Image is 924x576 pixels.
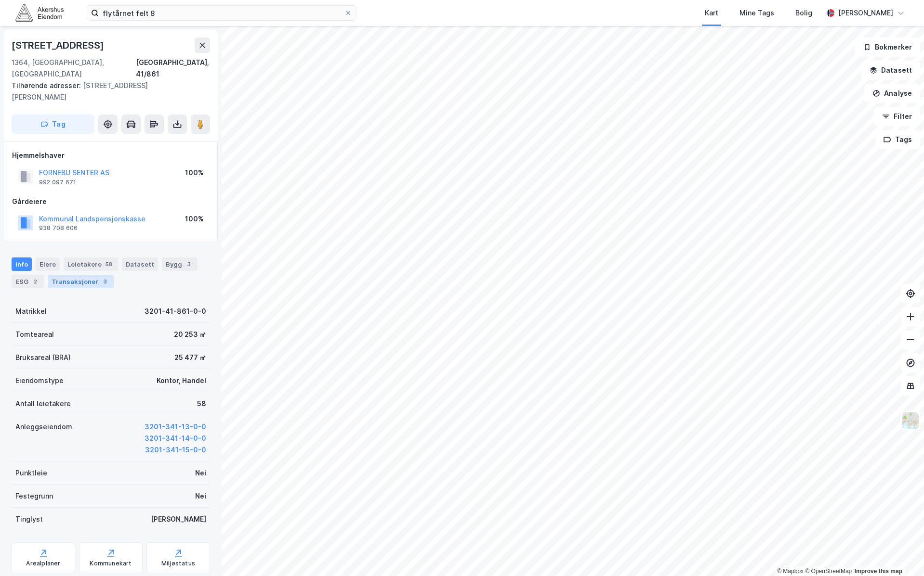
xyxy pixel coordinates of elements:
button: Tags [875,130,920,149]
div: 3201-41-861-0-0 [145,306,206,317]
div: Festegrunn [15,490,53,502]
button: Datasett [861,61,920,80]
div: 100% [185,167,204,179]
div: [PERSON_NAME] [838,7,893,19]
div: Leietakere [64,257,118,271]
div: Hjemmelshaver [12,150,210,161]
div: Kontor, Handel [157,375,206,386]
button: Tag [12,115,94,134]
div: ESG [12,275,44,288]
div: 58 [197,398,206,410]
img: Z [901,411,920,430]
div: Nei [195,490,206,502]
div: [STREET_ADDRESS][PERSON_NAME] [12,80,202,103]
input: Søk på adresse, matrikkel, gårdeiere, leietakere eller personer [99,6,344,20]
div: Bygg [162,257,198,271]
div: Anleggseiendom [15,421,72,433]
div: [STREET_ADDRESS] [12,38,106,53]
button: Bokmerker [855,38,920,57]
div: Eiendomstype [15,375,64,386]
div: Arealplaner [26,560,60,567]
button: Filter [874,107,920,126]
div: Antall leietakere [15,398,71,410]
div: 938 708 606 [39,224,78,232]
div: 100% [185,213,204,225]
button: Analyse [864,84,920,103]
a: Mapbox [777,568,804,575]
div: 58 [104,259,114,269]
div: Kommunekart [90,560,132,567]
div: Kontrollprogram for chat [876,530,924,576]
div: Nei [195,467,206,479]
div: 25 477 ㎡ [174,352,206,363]
div: 20 253 ㎡ [174,329,206,340]
div: Tomteareal [15,329,54,340]
div: Matrikkel [15,306,47,317]
a: Improve this map [855,568,902,575]
div: 2 [30,277,40,286]
button: 3201-341-14-0-0 [145,433,206,444]
div: Transaksjoner [48,275,114,288]
div: Mine Tags [739,7,774,19]
div: Info [12,257,32,271]
button: 3201-341-15-0-0 [145,444,206,456]
div: Kart [705,7,718,19]
div: Eiere [36,257,60,271]
span: Tilhørende adresser: [12,81,83,90]
div: Datasett [122,257,158,271]
div: 3 [100,277,110,286]
div: Gårdeiere [12,196,210,207]
div: Tinglyst [15,513,43,525]
div: Punktleie [15,467,47,479]
div: 992 097 671 [39,179,76,186]
div: 1364, [GEOGRAPHIC_DATA], [GEOGRAPHIC_DATA] [12,57,136,80]
a: OpenStreetMap [805,568,852,575]
div: [GEOGRAPHIC_DATA], 41/861 [136,57,210,80]
div: [PERSON_NAME] [151,513,206,525]
div: Miljøstatus [161,560,195,567]
div: Bruksareal (BRA) [15,352,71,363]
div: Bolig [795,7,812,19]
div: 3 [184,259,194,269]
img: akershus-eiendom-logo.9091f326c980b4bce74ccdd9f866810c.svg [15,4,64,21]
button: 3201-341-13-0-0 [145,421,206,433]
iframe: Chat Widget [876,530,924,576]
